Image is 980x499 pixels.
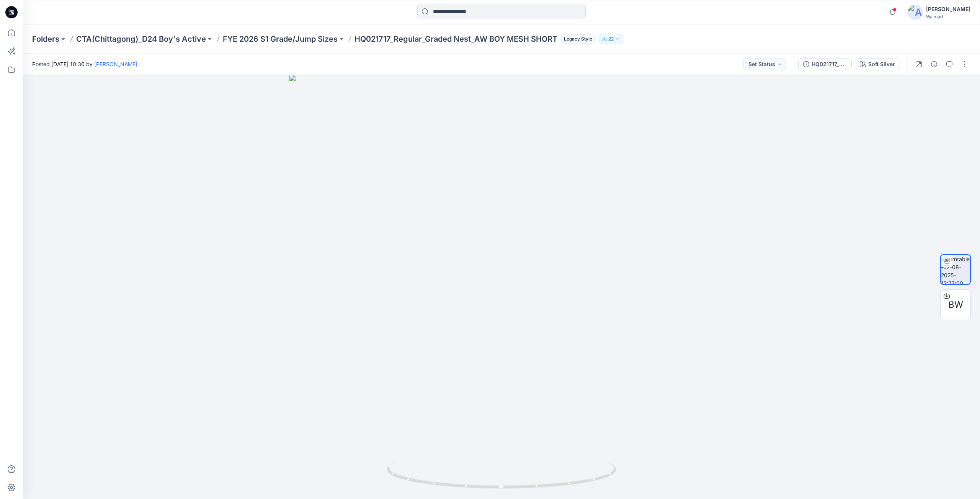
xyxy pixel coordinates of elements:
[354,34,557,44] p: HQ021717_Regular_Graded Nest_AW BOY MESH SHORT
[608,35,614,43] p: 22
[926,5,970,14] div: [PERSON_NAME]
[948,298,963,312] span: BW
[32,34,59,44] a: Folders
[557,34,596,44] button: Legacy Style
[868,60,895,68] div: Soft Silver
[941,255,970,284] img: turntable-02-08-2025-12:23:00
[94,61,137,67] a: [PERSON_NAME]
[908,5,923,20] img: avatar
[76,34,206,44] a: CTA(Chittagong)_D24 Boy's Active
[223,34,338,44] a: FYE 2026 S1 Grade/Jump Sizes
[599,34,623,44] button: 22
[560,34,596,44] span: Legacy Style
[812,60,847,68] div: HQ021717_Regular_Graded Nest_AW BOY MESH SHORT
[928,58,940,70] button: Details
[855,58,900,70] button: Soft Silver
[798,58,852,70] button: HQ021717_Regular_Graded Nest_AW BOY MESH SHORT
[32,60,137,68] span: Posted [DATE] 10:30 by
[926,14,970,20] div: Walmart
